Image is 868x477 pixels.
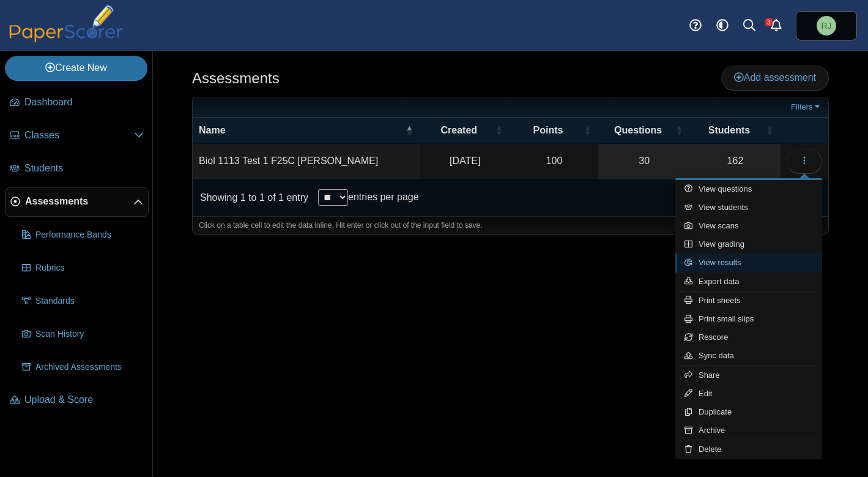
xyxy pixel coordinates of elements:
[17,353,149,382] a: Archived Assessments
[35,328,144,340] span: Scan History
[199,125,226,135] span: Name
[763,12,790,39] a: Alerts
[510,144,599,179] td: 100
[35,262,144,274] span: Rubrics
[675,310,822,328] a: Print small slips
[675,180,822,198] a: View questions
[193,216,828,235] div: Click on a table cell to edit the data inline. Hit enter or click out of the input field to save.
[708,125,750,135] span: Students
[5,154,149,184] a: Students
[817,16,836,36] span: Richard Jones
[734,72,816,83] span: Add assessment
[675,421,822,440] a: Archive
[25,195,133,208] span: Assessments
[788,101,825,113] a: Filters
[675,291,822,310] a: Print sheets
[675,328,822,347] a: Rescore
[690,144,781,178] a: 162
[5,56,147,80] a: Create New
[675,385,822,403] a: Edit
[450,156,480,166] time: Sep 5, 2025 at 11:06 AM
[17,287,149,316] a: Standards
[406,118,413,143] span: Name : Activate to invert sorting
[796,11,857,40] a: Richard Jones
[35,229,144,241] span: Performance Bands
[5,34,127,44] a: PaperScorer
[584,118,591,143] span: Points : Activate to sort
[675,366,822,385] a: Share
[533,125,563,135] span: Points
[5,88,149,118] a: Dashboard
[17,220,149,250] a: Performance Bands
[193,144,420,179] td: Biol 1113 Test 1 F25C [PERSON_NAME]
[675,403,822,421] a: Duplicate
[675,272,822,291] a: Export data
[192,68,280,89] h1: Assessments
[675,440,822,459] a: Delete
[17,320,149,349] a: Scan History
[675,198,822,217] a: View students
[675,217,822,235] a: View scans
[675,254,822,272] a: View results
[24,162,144,175] span: Students
[5,5,127,42] img: PaperScorer
[24,129,134,142] span: Classes
[35,361,144,374] span: Archived Assessments
[35,295,144,307] span: Standards
[675,347,822,365] a: Sync data
[348,192,419,202] label: entries per page
[614,125,662,135] span: Questions
[766,118,773,143] span: Students : Activate to sort
[821,21,831,30] span: Richard Jones
[24,393,144,407] span: Upload & Score
[440,125,477,135] span: Created
[5,121,149,151] a: Classes
[721,66,829,90] a: Add assessment
[17,254,149,283] a: Rubrics
[598,144,690,178] a: 30
[675,118,683,143] span: Questions : Activate to sort
[5,386,149,415] a: Upload & Score
[495,118,503,143] span: Created : Activate to sort
[675,235,822,254] a: View grading
[5,187,149,217] a: Assessments
[24,96,144,109] span: Dashboard
[193,179,308,216] div: Showing 1 to 1 of 1 entry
